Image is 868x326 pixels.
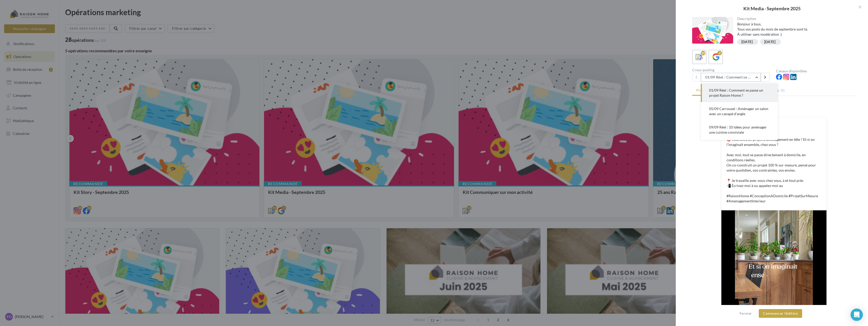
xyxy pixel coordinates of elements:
[701,73,761,82] button: 01/09 Réel : Comment se passe un projet Raison Home ?
[781,88,785,92] span: (0)
[684,6,860,11] div: Kit Media - Septembre 2025
[738,310,754,317] button: Fermer
[709,88,763,97] span: 01/09 Réel : Comment se passe un projet Raison Home ?
[692,68,772,72] div: Cross-posting
[726,137,821,204] p: 🎯 Vous avez un projet d’aménagement en tête ? Et si on l’imaginait ensemble, chez vous ? Avec moi...
[701,51,705,55] div: 10
[709,125,767,134] span: 09/09 Réel : 10 idées pour aménager une cuisine conviviale
[741,40,753,44] div: [DATE]
[717,51,722,55] div: 2
[851,309,863,321] div: Open Intercom Messenger
[764,40,776,44] div: [DATE]
[701,102,778,121] button: 05/09 Carrousel : Aménager un salon avec un canapé d’angle
[737,22,852,37] div: Bonjour à tous, Tous vos posts du mois de septembre sont là. À utiliser sans modération :)
[759,309,802,318] button: Commencer l'édition
[737,17,852,21] div: Description
[701,84,778,102] button: 01/09 Réel : Comment se passe un projet Raison Home ?
[709,106,768,116] span: 05/09 Carrousel : Aménager un salon avec un canapé d’angle
[701,121,778,139] button: 09/09 Réel : 10 idées pour aménager une cuisine conviviale
[776,69,856,73] div: Canaux disponibles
